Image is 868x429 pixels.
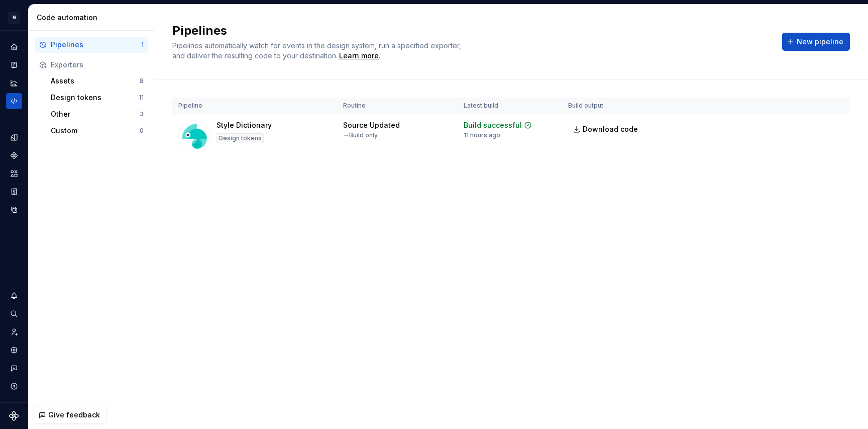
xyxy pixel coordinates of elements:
div: Design tokens [51,93,139,103]
span: . [338,52,380,60]
div: Exporters [51,60,144,70]
div: Design tokens [216,133,264,143]
a: Home [6,39,22,55]
a: Settings [6,342,22,358]
div: 11 hours ago [464,131,500,139]
h2: Pipelines [172,23,770,39]
a: Code automation [6,93,22,109]
div: Assets [51,76,140,86]
div: 0 [140,127,144,135]
a: Download code [568,120,644,138]
div: 8 [140,77,144,85]
span: Give feedback [48,410,100,420]
button: Contact support [6,360,22,376]
div: 3 [140,110,144,118]
div: Pipelines [51,40,141,50]
a: Design tokens [6,129,22,145]
button: Give feedback [34,406,106,424]
div: 1 [141,41,144,49]
a: Assets [6,165,22,182]
button: N [2,7,26,28]
button: Search ⌘K [6,306,22,322]
div: → Build only [343,131,378,139]
div: Style Dictionary [216,120,272,130]
button: New pipeline [782,33,850,51]
th: Build output [562,98,650,114]
th: Routine [337,98,458,114]
div: Code automation [37,13,150,23]
button: Assets8 [47,73,148,89]
th: Pipeline [172,98,337,114]
button: Custom0 [47,123,148,139]
a: Storybook stories [6,184,22,200]
div: Source Updated [343,120,400,130]
th: Latest build [458,98,562,114]
button: Other3 [47,106,148,122]
a: Invite team [6,324,22,340]
span: New pipeline [797,37,843,47]
svg: Supernova Logo [9,411,19,421]
div: N [8,12,20,24]
div: Custom [51,126,140,136]
a: Learn more [339,51,379,61]
div: 11 [139,94,144,102]
div: Build successful [464,120,522,130]
a: Components [6,147,22,163]
a: Documentation [6,57,22,73]
span: Download code [583,124,638,134]
div: Other [51,109,140,119]
button: Pipelines1 [35,37,148,53]
button: Design tokens11 [47,90,148,106]
span: Pipelines automatically watch for events in the design system, run a specified exporter, and deli... [172,41,463,60]
a: Data sources [6,202,22,218]
a: Analytics [6,75,22,91]
button: Notifications [6,288,22,304]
